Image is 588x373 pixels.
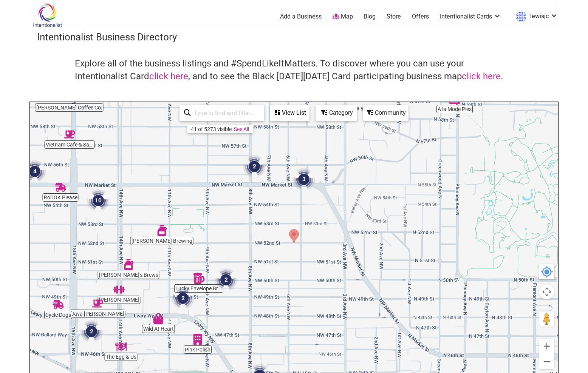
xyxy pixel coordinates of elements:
[440,12,501,21] a: Intentionalist Cards
[234,126,249,132] a: See All
[462,71,501,82] a: click here
[115,341,127,352] div: The Egg & Us
[23,160,46,183] div: 4
[387,12,401,21] a: Store
[87,189,110,212] div: 10
[539,284,554,299] button: Map camera controls
[80,320,103,343] div: 2
[215,268,237,291] div: 2
[280,12,322,21] a: Add a Business
[271,106,309,120] div: View List
[539,339,554,354] button: Zoom in
[92,298,103,309] div: Java Jahn
[156,225,167,236] div: Stoup Brewing
[75,57,513,83] h4: Explore all of the business listings and #SpendLikeItMatters. To discover where you can use your ...
[153,313,164,324] div: Wild At Heart
[193,273,204,284] div: Lucky Envelope Brewing
[191,126,232,132] div: 41 of 5273 visible
[123,259,134,270] div: Reuben's Brews
[333,12,353,21] a: Map
[316,105,357,121] div: Filter by category
[270,105,309,121] div: See a list of the visible businesses
[539,311,554,327] button: Drag Pegman onto the map to open Street View
[113,284,125,295] div: Muaythai Iyarin
[292,168,315,191] div: 3
[364,106,408,120] div: Community
[29,3,65,28] img: Intentionalist
[512,10,558,23] a: lewisjc
[149,71,188,82] a: click here
[37,30,551,44] h3: Intentionalist Business Directory
[243,155,266,178] div: 2
[316,106,356,120] div: Category
[364,12,376,21] a: Blog
[191,106,260,120] input: Type to find and filter...
[192,334,203,345] div: Pink Polish
[179,105,264,121] div: Type to search and filter
[539,264,554,279] button: Your Location
[55,182,66,193] div: Roll OK Please
[53,299,64,310] div: Cycle Dogs
[363,105,409,121] div: Filter by Community
[412,12,429,21] a: Offers
[64,129,75,140] div: Vietnam Cafe & Sandwich
[172,287,194,310] div: 2
[539,354,554,369] button: Zoom out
